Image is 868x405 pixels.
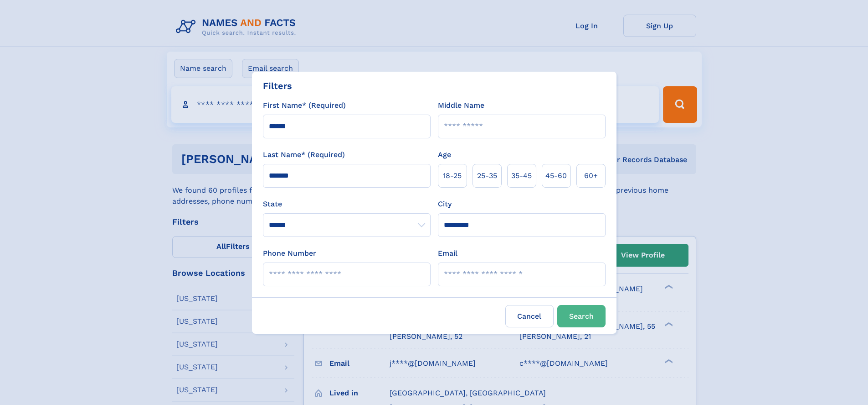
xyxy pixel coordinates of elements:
label: Cancel [505,305,554,327]
span: 35‑45 [511,170,532,181]
div: Filters [263,79,292,93]
span: 60+ [584,170,598,181]
label: Middle Name [438,100,484,111]
label: Phone Number [263,248,316,259]
label: State [263,199,431,210]
label: Email [438,248,457,259]
span: 25‑35 [477,170,497,181]
label: First Name* (Required) [263,100,346,111]
span: 45‑60 [545,170,567,181]
label: City [438,199,452,210]
label: Last Name* (Required) [263,149,345,160]
span: 18‑25 [443,170,462,181]
button: Search [557,305,606,327]
label: Age [438,149,451,160]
